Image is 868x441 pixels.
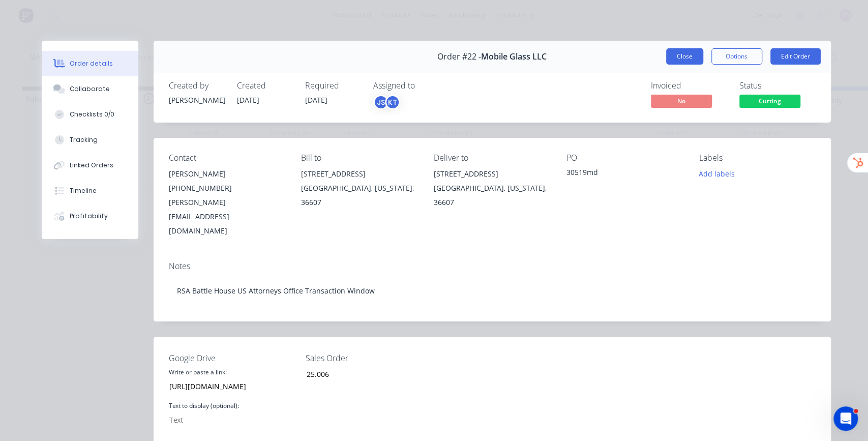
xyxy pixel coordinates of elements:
[711,48,762,65] button: Options
[301,181,417,210] div: [GEOGRAPHIC_DATA], [US_STATE], 36607
[42,76,138,102] button: Collaborate
[437,52,481,62] span: Order #22 -
[833,406,858,431] iframe: Intercom live chat
[169,261,816,271] div: Notes
[169,401,239,410] label: Text to display (optional):
[169,81,225,91] div: Created by
[694,167,740,181] button: Add labels
[42,127,138,153] button: Tracking
[169,167,285,181] div: [PERSON_NAME]
[70,135,98,144] div: Tracking
[699,153,816,163] div: Labels
[237,95,259,105] span: [DATE]
[169,95,225,105] div: [PERSON_NAME]
[305,95,327,105] span: [DATE]
[169,352,296,364] label: Google Drive
[434,181,550,210] div: [GEOGRAPHIC_DATA], [US_STATE], 36607
[305,81,361,91] div: Required
[169,181,285,195] div: [PHONE_NUMBER]
[566,167,683,181] div: 30519md
[70,212,108,221] div: Profitability
[164,413,285,428] input: Text
[434,167,550,181] div: [STREET_ADDRESS]
[42,203,138,229] button: Profitability
[164,378,285,394] input: https://www.example.com
[301,153,417,163] div: Bill to
[301,167,417,210] div: [STREET_ADDRESS][GEOGRAPHIC_DATA], [US_STATE], 36607
[434,153,550,163] div: Deliver to
[70,186,97,195] div: Timeline
[70,110,114,119] div: Checklists 0/0
[739,95,800,110] button: Cutting
[306,352,433,364] label: Sales Order
[237,81,293,91] div: Created
[42,51,138,76] button: Order details
[42,102,138,127] button: Checklists 0/0
[373,95,388,110] div: JS
[169,153,285,163] div: Contact
[169,195,285,238] div: [PERSON_NAME][EMAIL_ADDRESS][DOMAIN_NAME]
[385,95,400,110] div: KT
[651,81,727,91] div: Invoiced
[566,153,683,163] div: PO
[169,275,816,306] div: RSA Battle House US Attorneys Office Transaction Window
[651,95,712,107] span: No
[42,178,138,203] button: Timeline
[739,95,800,107] span: Cutting
[301,167,417,181] div: [STREET_ADDRESS]
[42,153,138,178] button: Linked Orders
[169,167,285,238] div: [PERSON_NAME][PHONE_NUMBER][PERSON_NAME][EMAIL_ADDRESS][DOMAIN_NAME]
[373,81,475,91] div: Assigned to
[434,167,550,210] div: [STREET_ADDRESS][GEOGRAPHIC_DATA], [US_STATE], 36607
[481,52,547,62] span: Mobile Glass LLC
[169,368,227,377] label: Write or paste a link:
[373,95,400,110] button: JSKT
[70,161,113,170] div: Linked Orders
[666,48,703,65] button: Close
[770,48,821,65] button: Edit Order
[70,59,113,68] div: Order details
[739,81,816,91] div: Status
[70,84,110,94] div: Collaborate
[298,366,432,381] input: Enter number...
